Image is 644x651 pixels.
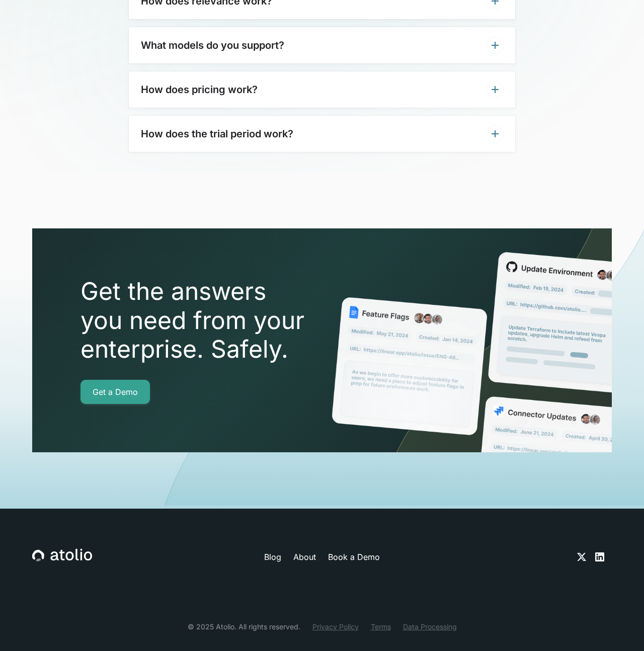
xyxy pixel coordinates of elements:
[312,621,359,632] a: Privacy Policy
[141,39,284,51] h3: What models do you support?
[80,277,362,364] h2: Get the answers you need from your enterprise. Safely.
[293,551,316,563] a: About
[141,128,293,140] h3: How does the trial period work?
[403,621,457,632] a: Data Processing
[328,551,380,563] a: Book a Demo
[80,380,150,404] a: Get a Demo
[264,551,281,563] a: Blog
[594,603,644,651] iframe: Chat Widget
[371,621,391,632] a: Terms
[188,621,300,632] div: © 2025 Atolio. All rights reserved.
[141,84,258,96] h3: How does pricing work?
